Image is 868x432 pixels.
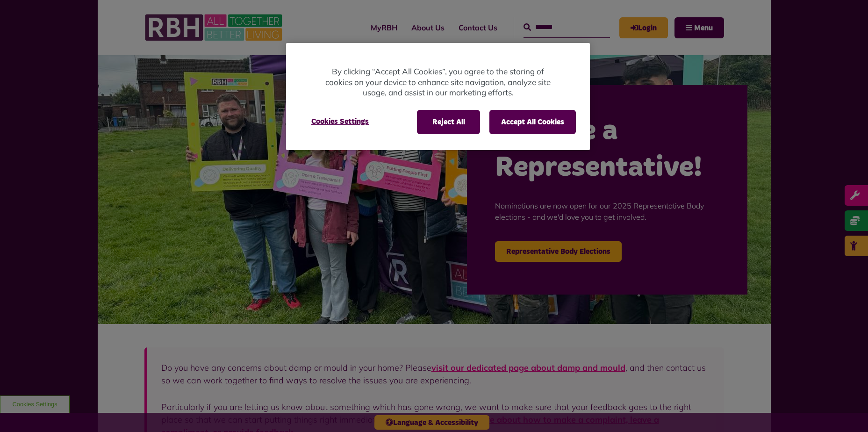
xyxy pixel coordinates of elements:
button: Cookies Settings [300,110,380,133]
button: Accept All Cookies [489,110,576,134]
div: Cookie banner [286,43,590,150]
div: Privacy [286,43,590,150]
p: By clicking “Accept All Cookies”, you agree to the storing of cookies on your device to enhance s... [323,66,552,98]
button: Reject All [417,110,480,134]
